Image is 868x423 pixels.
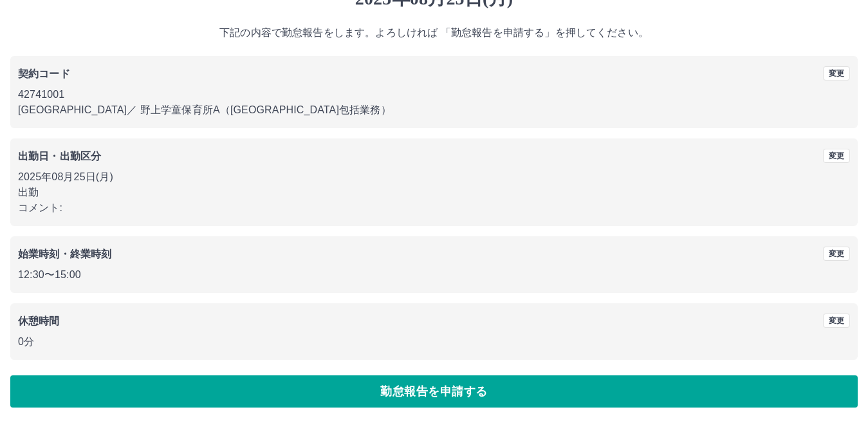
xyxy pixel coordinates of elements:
button: 勤怠報告を申請する [10,375,858,408]
p: 0分 [18,334,850,350]
p: 12:30 〜 15:00 [18,267,850,283]
b: 始業時刻・終業時刻 [18,249,111,259]
p: 下記の内容で勤怠報告をします。よろしければ 「勤怠報告を申請する」を押してください。 [10,25,858,41]
button: 変更 [823,66,850,80]
button: 変更 [823,314,850,328]
button: 変更 [823,149,850,163]
p: 42741001 [18,87,850,102]
button: 変更 [823,247,850,261]
p: [GEOGRAPHIC_DATA] ／ 野上学童保育所A（[GEOGRAPHIC_DATA]包括業務） [18,102,850,118]
p: コメント: [18,200,850,216]
p: 出勤 [18,185,850,200]
b: 出勤日・出勤区分 [18,151,101,162]
b: 休憩時間 [18,315,60,326]
p: 2025年08月25日(月) [18,169,850,185]
b: 契約コード [18,68,70,79]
